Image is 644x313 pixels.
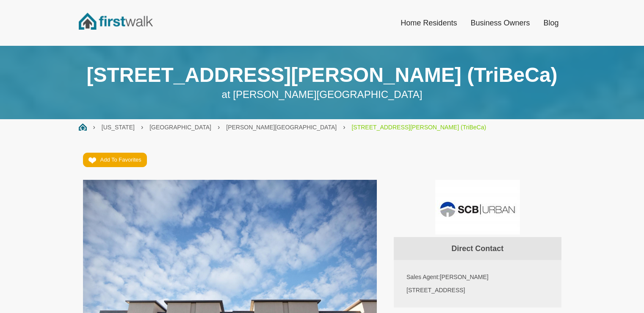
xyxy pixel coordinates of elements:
span: Sales Agent: [406,274,440,280]
a: Business Owners [464,14,536,32]
span: at [PERSON_NAME][GEOGRAPHIC_DATA] [222,89,423,100]
a: [GEOGRAPHIC_DATA] [149,124,211,131]
a: Add To Favorites [83,153,147,167]
a: Home Residents [394,14,464,32]
span: Add To Favorites [100,156,141,163]
div: [STREET_ADDRESS] [406,286,549,295]
img: FirstWalk [79,13,153,30]
a: [STREET_ADDRESS][PERSON_NAME] (TriBeCa) [351,124,486,131]
h4: Direct Contact [394,237,561,260]
img: 19863-MED.jpg [435,180,520,235]
h1: [STREET_ADDRESS][PERSON_NAME] (TriBeCa) [79,63,566,87]
a: [US_STATE] [102,124,135,131]
a: Blog [536,14,565,32]
p: [PERSON_NAME] [406,273,549,282]
a: [PERSON_NAME][GEOGRAPHIC_DATA] [226,124,337,131]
